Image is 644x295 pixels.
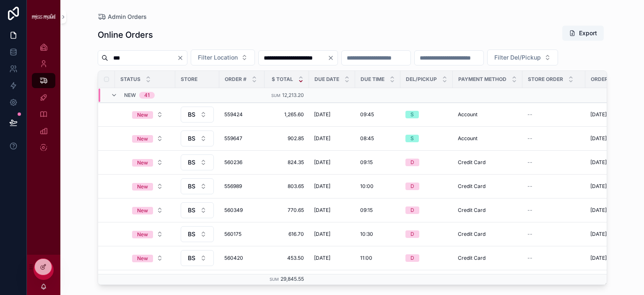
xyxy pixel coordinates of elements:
[314,231,350,238] a: [DATE]
[137,231,148,238] div: New
[562,26,604,41] button: Export
[590,111,643,118] a: [DATE] 12:47 pm
[405,183,448,190] a: D
[125,107,170,122] button: Select Button
[405,135,448,142] a: S
[494,53,541,62] span: Filter Del/Pickup
[314,111,350,118] a: [DATE]
[314,159,330,166] span: [DATE]
[180,202,214,219] a: Select Button
[590,231,643,238] a: [DATE] 2:10 pm
[458,135,478,142] span: Account
[270,277,279,282] small: Sum
[591,76,629,83] span: Order Placed
[224,207,260,214] a: 560349
[270,183,304,190] a: 803.65
[270,231,304,238] a: 616.70
[590,135,626,142] span: [DATE] 1:27 pm
[360,111,395,118] a: 09:45
[270,135,304,142] a: 902.85
[180,226,214,243] a: Select Button
[458,183,517,190] a: Credit Card
[527,255,580,261] a: --
[360,159,395,166] a: 09:15
[137,183,148,191] div: New
[527,159,532,166] span: --
[224,231,260,238] a: 560175
[108,13,147,21] span: Admin Orders
[590,111,629,118] span: [DATE] 12:47 pm
[360,207,373,214] span: 09:15
[410,230,414,238] div: D
[125,154,170,170] a: Select Button
[98,13,147,21] a: Admin Orders
[527,231,580,238] a: --
[590,231,626,238] span: [DATE] 2:10 pm
[527,255,532,261] span: --
[360,111,374,118] span: 09:45
[125,227,170,242] button: Select Button
[282,92,304,98] span: 12,213.20
[527,183,532,190] span: --
[314,183,330,190] span: [DATE]
[98,29,153,41] h1: Online Orders
[590,159,626,166] span: [DATE] 4:15 pm
[32,14,55,20] img: App logo
[188,254,195,262] span: BS
[125,179,170,194] button: Select Button
[225,76,247,83] span: Order #
[272,76,293,83] span: $ Total
[120,76,140,83] span: Status
[270,255,304,261] span: 453.50
[458,76,506,83] span: Payment Method
[188,110,195,119] span: BS
[125,107,170,123] a: Select Button
[458,207,517,214] a: Credit Card
[527,183,580,190] a: --
[314,135,330,142] span: [DATE]
[590,159,643,166] a: [DATE] 4:15 pm
[125,202,170,218] a: Select Button
[405,230,448,238] a: D
[527,111,580,118] a: --
[188,182,195,191] span: BS
[180,154,214,171] a: Select Button
[191,50,255,65] button: Select Button
[458,159,486,166] span: Credit Card
[410,183,414,190] div: D
[314,255,350,261] a: [DATE]
[181,154,214,170] button: Select Button
[406,76,437,83] span: Del/Pickup
[181,107,214,123] button: Select Button
[458,207,486,214] span: Credit Card
[124,92,136,99] span: New
[224,183,260,190] span: 556989
[144,92,150,99] div: 41
[458,255,517,261] a: Credit Card
[224,135,260,142] a: 559647
[410,254,414,262] div: D
[188,230,195,238] span: BS
[188,158,195,167] span: BS
[314,207,330,214] span: [DATE]
[458,111,478,118] span: Account
[125,250,170,266] a: Select Button
[224,111,260,118] span: 559424
[458,135,517,142] a: Account
[527,207,532,214] span: --
[280,276,304,282] span: 29,845.55
[314,207,350,214] a: [DATE]
[360,231,395,238] a: 10:30
[270,111,304,118] a: 1,265.60
[314,183,350,190] a: [DATE]
[137,159,148,167] div: New
[458,183,486,190] span: Credit Card
[270,159,304,166] a: 824.35
[458,231,517,238] a: Credit Card
[527,135,580,142] a: --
